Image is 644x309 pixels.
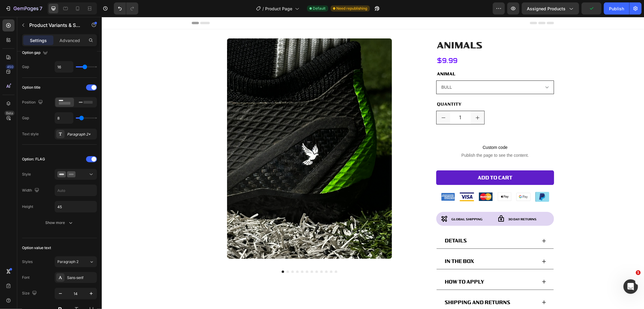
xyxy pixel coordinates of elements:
div: Undo/Redo [114,2,138,15]
div: Sans-serif [67,275,95,281]
span: Default [313,6,326,11]
iframe: Intercom live chat [623,279,638,294]
p: HOW TO APPLY [343,261,383,269]
img: gempages_563175576794301235-9afa92c9-69b3-4974-b3e9-743675aeefa2.png [415,176,428,184]
button: Paragraph 2 [55,256,97,267]
div: Show more [46,220,74,226]
input: Auto [55,61,73,72]
div: ADD TO CART [376,158,411,164]
input: Auto [55,201,97,212]
span: Product Page [265,5,293,12]
div: Paragraph 2* [67,132,95,137]
button: Dot [185,254,187,256]
div: Width [22,186,40,195]
button: Publish [604,2,629,15]
button: Dot [204,254,207,256]
input: Auto [55,185,97,196]
button: Dot [190,254,192,256]
p: DETAILS [343,219,365,228]
p: SHIPPING AND RETURNS [343,281,409,290]
p: Settings [30,37,47,44]
button: Dot [228,254,231,256]
div: 450 [6,64,14,69]
button: Dot [233,254,235,256]
span: Paragraph 2 [57,259,78,265]
p: Product Variants & Swatches [29,21,81,29]
button: Dot [199,254,202,256]
span: 1 [636,270,641,275]
input: Auto [55,113,73,123]
div: Font [22,275,30,280]
button: Show more [22,217,97,228]
div: Publish [609,5,624,12]
p: IN THE BOX [343,240,372,249]
div: Option gap [22,49,49,57]
h1: Animals [335,21,452,35]
span: / [263,5,264,12]
img: gempages_563175576794301235-119343fd-0af3-4f22-84b6-1abf5732e8e6.png [358,176,372,184]
button: 7 [2,2,45,15]
legend: ANIMAL [335,52,354,61]
button: Assigned Products [522,2,579,15]
div: Text style [22,131,39,137]
button: Dot [209,254,211,256]
img: gempages_563175576794301235-84881cae-1ec0-4cb3-9eaf-8eb003c40f3c.png [377,176,391,184]
div: Gap [22,64,29,70]
p: Advanced [59,37,80,44]
button: decrement [335,94,348,107]
img: gempages_563175576794301235-51c340e9-4ae8-4728-96f0-ad08827abbaa.png [396,176,410,184]
span: Custom code [335,127,452,134]
div: Position [22,98,44,107]
div: Option value text [22,245,51,251]
p: 7 [40,5,42,12]
button: Dot [180,254,182,256]
div: Styles [22,259,33,265]
div: Height [22,204,33,209]
span: Need republishing [337,6,367,11]
img: gempages_563175576794301235-323289b0-8134-40b7-ba87-a9db83724c15.png [339,176,353,184]
div: Style [22,172,31,177]
button: Dot [223,254,226,256]
iframe: Design area [102,17,644,309]
span: Assigned Products [527,5,566,12]
button: ADD TO CART [335,153,452,168]
button: Dot [194,254,197,256]
div: Beta [5,111,14,116]
div: Gap [22,115,29,121]
button: Dot [214,254,216,256]
span: 30 Day Returns [406,200,435,204]
div: Option title [22,85,40,90]
button: Dot [219,254,221,256]
div: Size [22,289,38,297]
span: GLOBAL SHIPPING [350,200,381,204]
div: Option: FLAG [22,156,45,162]
div: $9.99 [335,38,452,49]
span: Quantity [335,84,360,90]
span: Publish the page to see the content. [335,135,452,141]
input: quantity [348,94,369,107]
img: gempages_563175576794301235-b4a0fb83-f913-4354-966c-2096bfbf2bf9.png [434,173,447,187]
button: increment [369,94,383,107]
